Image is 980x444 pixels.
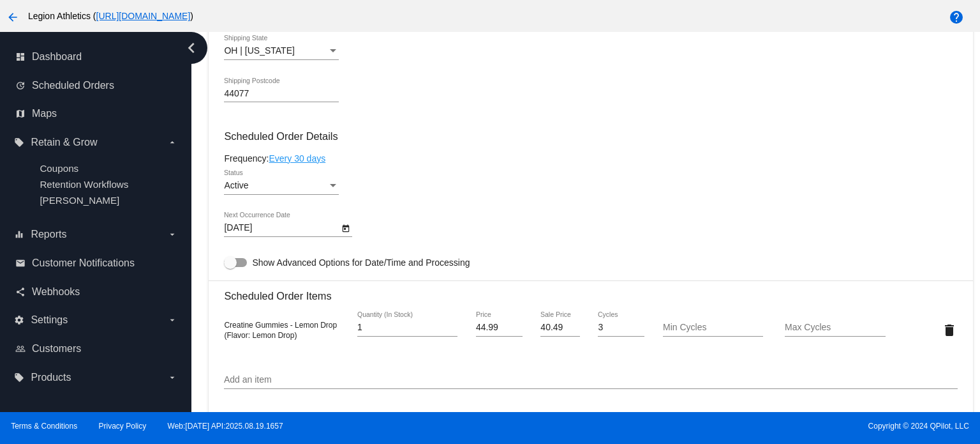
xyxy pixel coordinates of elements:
[224,46,339,56] mat-select: Shipping State
[785,323,885,333] input: Max Cycles
[14,229,24,240] i: equalizer
[15,47,177,67] a: dashboard Dashboard
[167,372,177,383] i: arrow_drop_down
[31,372,71,383] span: Products
[15,253,177,273] a: email Customer Notifications
[167,137,177,148] i: arrow_drop_down
[15,344,26,354] i: people_outline
[31,137,97,148] span: Retain & Grow
[15,103,177,124] a: map Maps
[224,180,248,190] span: Active
[339,221,352,234] button: Open calendar
[14,137,24,148] i: local_offer
[15,339,177,359] a: people_outline Customers
[167,315,177,325] i: arrow_drop_down
[15,109,26,119] i: map
[224,406,343,434] h3: 1 Shipping Rate Available
[663,323,763,333] input: Min Cycles
[269,153,325,164] a: Every 30 days
[949,10,964,25] mat-icon: help
[14,315,24,325] i: settings
[31,314,68,326] span: Settings
[96,11,191,21] a: [URL][DOMAIN_NAME]
[15,80,26,91] i: update
[540,323,579,333] input: Sale Price
[357,323,457,333] input: Quantity (In Stock)
[40,195,119,206] a: [PERSON_NAME]
[32,108,57,119] span: Maps
[224,375,957,385] input: Add an item
[14,372,24,383] i: local_offer
[32,51,82,63] span: Dashboard
[15,258,26,268] i: email
[167,229,177,240] i: arrow_drop_down
[32,257,135,269] span: Customer Notifications
[224,321,337,340] span: Creatine Gummies - Lemon Drop (Flavor: Lemon Drop)
[476,323,523,333] input: Price
[28,11,193,21] span: Legion Athletics ( )
[224,130,957,142] h3: Scheduled Order Details
[598,323,644,333] input: Cycles
[252,256,470,269] span: Show Advanced Options for Date/Time and Processing
[224,280,957,302] h3: Scheduled Order Items
[224,181,339,191] mat-select: Status
[15,287,26,297] i: share
[99,422,147,431] a: Privacy Policy
[181,38,202,58] i: chevron_left
[224,223,339,233] input: Next Occurrence Date
[5,10,20,25] mat-icon: arrow_back
[32,343,81,355] span: Customers
[168,422,283,431] a: Web:[DATE] API:2025.08.19.1657
[224,45,294,56] span: OH | [US_STATE]
[224,89,339,99] input: Shipping Postcode
[942,323,957,338] mat-icon: delete
[11,422,77,431] a: Terms & Conditions
[40,163,78,174] a: Coupons
[32,80,114,91] span: Scheduled Orders
[224,153,957,164] div: Frequency:
[15,75,177,96] a: update Scheduled Orders
[31,229,66,240] span: Reports
[32,286,80,298] span: Webhooks
[40,179,128,190] a: Retention Workflows
[15,52,26,62] i: dashboard
[15,282,177,302] a: share Webhooks
[501,422,969,431] span: Copyright © 2024 QPilot, LLC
